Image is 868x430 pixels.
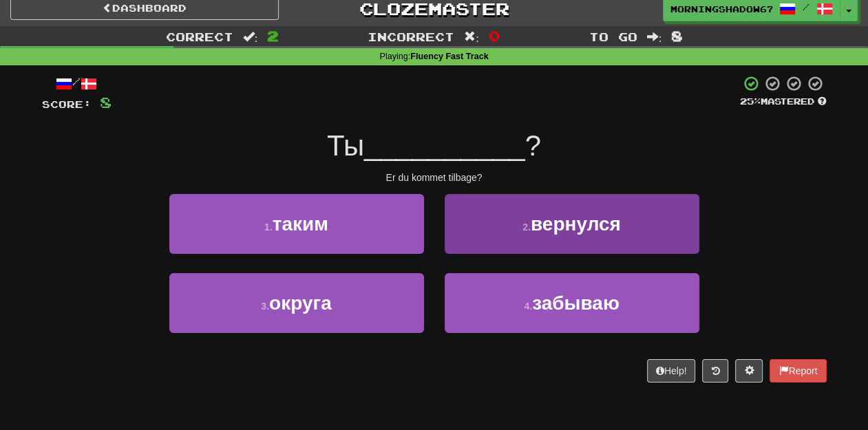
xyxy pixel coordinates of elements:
[770,359,826,383] button: Report
[364,129,525,162] span: __________
[169,194,424,254] button: 1.таким
[267,28,279,44] span: 2
[671,28,683,44] span: 8
[670,3,772,15] span: MorningShadow6714
[243,31,258,43] span: :
[445,194,699,254] button: 2.вернулся
[803,2,809,12] span: /
[410,52,488,61] strong: Fluency Fast Track
[647,31,662,43] span: :
[100,94,112,111] span: 8
[589,30,637,43] span: To go
[269,292,332,314] span: округа
[702,359,728,383] button: Round history (alt+y)
[740,96,761,107] span: 25 %
[525,129,541,162] span: ?
[522,222,531,233] small: 2 .
[42,98,92,110] span: Score:
[42,75,112,92] div: /
[42,171,827,184] div: Er du kommet tilbage?
[532,292,620,314] span: забываю
[169,273,424,333] button: 3.округа
[740,96,827,108] div: Mastered
[273,213,328,235] span: таким
[327,129,364,162] span: Ты
[489,28,500,44] span: 0
[531,213,621,235] span: вернулся
[524,301,532,312] small: 4 .
[166,30,233,43] span: Correct
[261,301,269,312] small: 3 .
[464,31,479,43] span: :
[647,359,696,383] button: Help!
[264,222,273,233] small: 1 .
[445,273,699,333] button: 4.забываю
[368,30,454,43] span: Incorrect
